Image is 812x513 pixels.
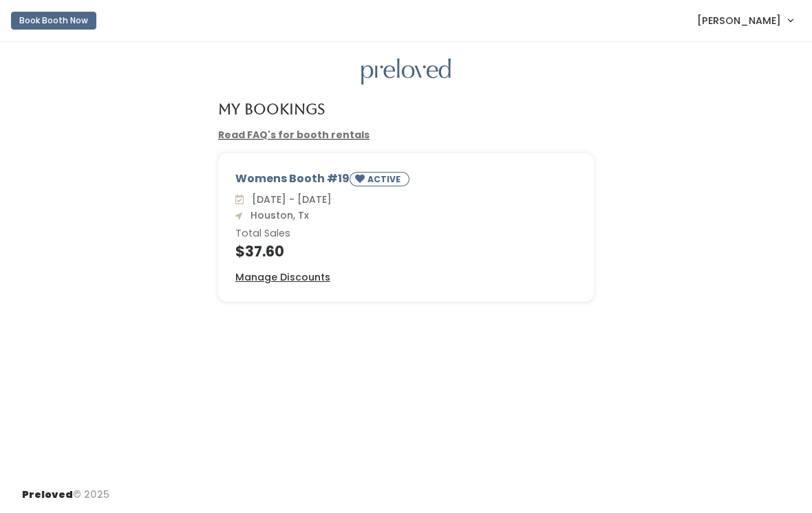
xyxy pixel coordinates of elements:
[218,101,325,117] h4: My Bookings
[245,208,309,222] span: Houston, Tx
[22,488,73,501] span: Preloved
[235,228,577,239] h6: Total Sales
[218,128,370,142] a: Read FAQ's for booth rentals
[361,58,451,85] img: preloved logo
[22,477,109,502] div: © 2025
[235,270,330,285] a: Manage Discounts
[246,193,332,206] span: [DATE] - [DATE]
[235,171,577,192] div: Womens Booth #19
[697,13,781,28] span: [PERSON_NAME]
[683,6,806,35] a: [PERSON_NAME]
[367,173,403,185] small: ACTIVE
[11,6,96,36] a: Book Booth Now
[235,270,330,284] u: Manage Discounts
[11,12,96,30] button: Book Booth Now
[235,243,577,259] h4: $37.60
